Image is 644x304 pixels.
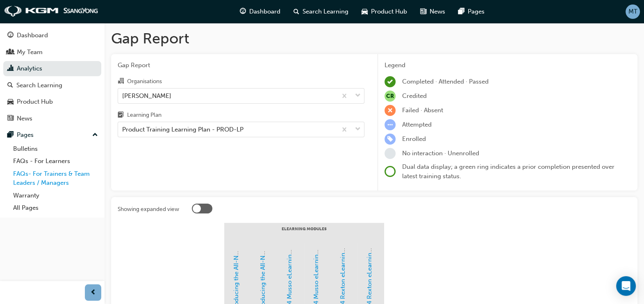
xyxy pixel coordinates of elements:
[355,3,414,20] a: car-iconProduct Hub
[362,7,368,17] span: car-icon
[430,7,445,16] span: News
[385,76,396,87] span: learningRecordVerb_COMPLETE-icon
[385,61,631,70] div: Legend
[249,7,280,16] span: Dashboard
[3,61,101,76] a: Analytics
[385,134,396,145] span: learningRecordVerb_ENROLL-icon
[414,3,452,20] a: news-iconNews
[17,114,32,123] div: News
[111,29,637,48] h1: Gap Report
[3,28,101,43] a: Dashboard
[626,5,640,19] button: MT
[468,7,485,16] span: Pages
[240,7,246,17] span: guage-icon
[17,97,53,107] div: Product Hub
[7,49,14,56] span: people-icon
[385,91,396,102] span: null-icon
[628,7,637,16] span: MT
[7,98,14,106] span: car-icon
[118,61,364,70] span: Gap Report
[3,127,101,143] button: Pages
[16,81,62,90] div: Search Learning
[10,189,101,202] a: Warranty
[355,91,361,101] span: down-icon
[3,111,101,126] a: News
[7,115,14,123] span: news-icon
[17,48,43,57] div: My Team
[402,150,479,157] span: No interaction · Unenrolled
[10,143,101,155] a: Bulletins
[127,111,162,119] div: Learning Plan
[127,77,162,86] div: Organisations
[452,3,491,20] a: pages-iconPages
[7,82,13,89] span: search-icon
[118,112,124,119] span: learningplan-icon
[10,155,101,168] a: FAQs - For Learners
[385,105,396,116] span: learningRecordVerb_FAIL-icon
[303,7,348,16] span: Search Learning
[7,65,14,73] span: chart-icon
[17,31,48,40] div: Dashboard
[287,3,355,20] a: search-iconSearch Learning
[616,276,636,296] div: Open Intercom Messenger
[17,130,34,140] div: Pages
[90,288,96,298] span: prev-icon
[420,7,426,17] span: news-icon
[3,45,101,60] a: My Team
[385,119,396,130] span: learningRecordVerb_ATTEMPT-icon
[355,124,361,135] span: down-icon
[402,92,427,100] span: Credited
[10,202,101,214] a: All Pages
[3,94,101,109] a: Product Hub
[402,135,426,143] span: Enrolled
[10,168,101,189] a: FAQs- For Trainers & Team Leaders / Managers
[402,121,432,128] span: Attempted
[458,7,464,17] span: pages-icon
[7,132,14,139] span: pages-icon
[385,148,396,159] span: learningRecordVerb_NONE-icon
[92,130,98,141] span: up-icon
[122,91,171,100] div: [PERSON_NAME]
[371,7,407,16] span: Product Hub
[3,26,101,127] button: DashboardMy TeamAnalyticsSearch LearningProduct HubNews
[402,163,614,180] span: Dual data display; a green ring indicates a prior completion presented over latest training status.
[3,78,101,93] a: Search Learning
[7,32,14,39] span: guage-icon
[4,6,98,17] img: kgm
[118,205,179,213] div: Showing expanded view
[224,223,384,243] div: eLearning Modules
[233,3,287,20] a: guage-iconDashboard
[118,78,124,85] span: organisation-icon
[122,125,243,134] div: Product Training Learning Plan - PROD-LP
[402,78,489,85] span: Completed · Attended · Passed
[294,7,299,17] span: search-icon
[402,107,443,114] span: Failed · Absent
